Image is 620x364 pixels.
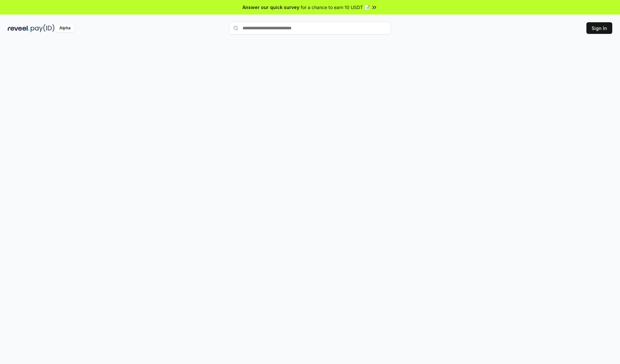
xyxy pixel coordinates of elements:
img: reveel_dark [8,24,29,32]
span: for a chance to earn 10 USDT 📝 [301,4,370,11]
span: Answer our quick survey [243,4,299,11]
img: pay_id [31,24,55,32]
div: Alpha [56,24,74,32]
button: Sign In [586,22,612,34]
